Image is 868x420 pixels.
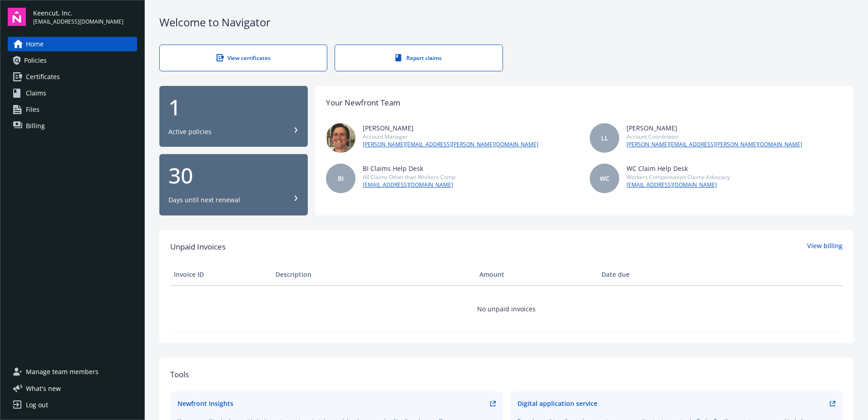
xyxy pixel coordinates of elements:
a: Home [8,37,137,51]
td: No unpaid invoices [170,285,843,332]
div: Welcome to Navigator [159,15,853,30]
a: View billing [807,241,843,253]
span: [EMAIL_ADDRESS][DOMAIN_NAME] [33,18,123,26]
a: Certificates [8,70,137,84]
a: [PERSON_NAME][EMAIL_ADDRESS][PERSON_NAME][DOMAIN_NAME] [626,140,802,149]
div: Tools [170,369,843,380]
div: Report claims [353,54,484,62]
span: Keencut, Inc. [33,8,123,18]
div: Workers Compensation Claims Advocacy [626,173,730,181]
button: Keencut, Inc.[EMAIL_ADDRESS][DOMAIN_NAME] [33,8,137,26]
div: Digital application service [518,399,597,408]
div: WC Claim Help Desk [626,164,730,173]
div: Your Newfront Team [326,97,400,109]
span: Billing [26,119,45,133]
span: Manage team members [26,365,99,379]
div: Newfront Insights [178,399,233,408]
div: Days until next renewal [168,195,240,205]
a: Report claims [335,45,503,71]
img: navigator-logo.svg [8,8,26,26]
span: Files [26,102,39,117]
a: [EMAIL_ADDRESS][DOMAIN_NAME] [363,181,455,189]
a: Policies [8,53,137,68]
a: Manage team members [8,365,137,379]
th: Date due [598,264,700,285]
div: [PERSON_NAME] [363,123,538,133]
a: [EMAIL_ADDRESS][DOMAIN_NAME] [626,181,730,189]
div: View certificates [178,54,309,62]
a: [PERSON_NAME][EMAIL_ADDRESS][PERSON_NAME][DOMAIN_NAME] [363,140,538,149]
a: Claims [8,86,137,100]
div: 1 [168,96,299,118]
div: [PERSON_NAME] [626,123,802,133]
img: photo [326,123,355,153]
a: Files [8,102,137,117]
span: What ' s new [26,384,61,393]
div: Active policies [168,127,212,136]
span: Home [26,37,44,51]
button: 1Active policies [159,86,308,147]
div: All Claims Other than Workers Comp [363,173,455,181]
span: WC [600,174,610,183]
th: Invoice ID [170,264,272,285]
div: Account Manager [363,133,538,140]
div: Account Coordinator [626,133,802,140]
span: Claims [26,86,46,100]
div: Log out [26,398,48,412]
span: Unpaid Invoices [170,241,226,253]
a: Billing [8,119,137,133]
span: Certificates [26,70,60,84]
button: What's new [8,384,75,393]
span: LL [601,133,608,143]
div: BI Claims Help Desk [363,164,455,173]
span: BI [338,174,344,183]
a: View certificates [159,45,327,71]
button: 30Days until next renewal [159,154,308,215]
th: Description [272,264,476,285]
span: Policies [24,53,47,68]
th: Amount [476,264,598,285]
div: 30 [168,165,299,186]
